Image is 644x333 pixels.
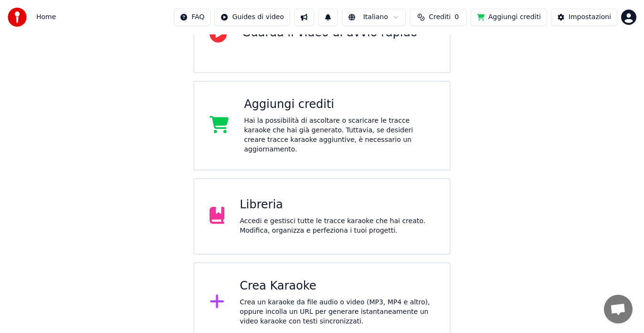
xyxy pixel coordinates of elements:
[240,279,434,294] div: Crea Karaoke
[174,9,211,26] button: FAQ
[604,295,633,323] a: Aprire la chat
[36,12,56,22] span: Home
[429,12,451,22] span: Crediti
[569,12,611,22] div: Impostazioni
[240,216,434,236] div: Accedi e gestisci tutte le tracce karaoke che hai creato. Modifica, organizza e perfeziona i tuoi...
[240,197,434,213] div: Libreria
[410,9,467,26] button: Crediti0
[240,298,434,326] div: Crea un karaoke da file audio o video (MP3, MP4 e altro), oppure incolla un URL per generare ista...
[551,9,617,26] button: Impostazioni
[471,9,547,26] button: Aggiungi crediti
[36,12,56,22] nav: breadcrumb
[244,97,434,112] div: Aggiungi crediti
[244,116,434,154] div: Hai la possibilità di ascoltare o scaricare le tracce karaoke che hai già generato. Tuttavia, se ...
[454,12,459,22] span: 0
[8,8,27,27] img: youka
[214,9,290,26] button: Guides di video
